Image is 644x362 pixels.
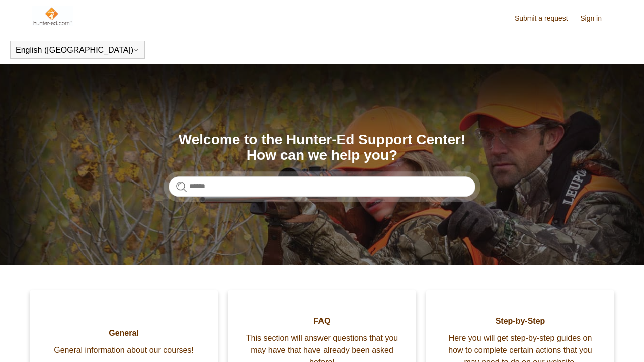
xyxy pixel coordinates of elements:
input: Search [169,176,475,197]
button: English ([GEOGRAPHIC_DATA]) [16,46,139,55]
h1: Welcome to the Hunter-Ed Support Center! How can we help you? [169,132,475,163]
span: FAQ [243,315,401,327]
a: Sign in [580,13,612,24]
a: Submit a request [515,13,578,24]
span: General information about our courses! [45,344,203,356]
img: Hunter-Ed Help Center home page [32,6,73,26]
span: General [45,327,203,339]
span: Step-by-Step [441,315,599,327]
